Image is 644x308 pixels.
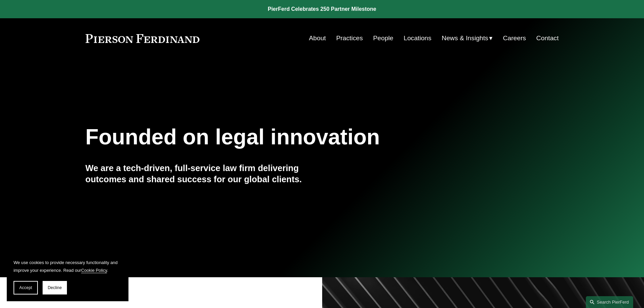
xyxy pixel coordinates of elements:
[442,32,493,45] a: folder dropdown
[14,259,122,274] p: We use cookies to provide necessary functionality and improve your experience. Read our .
[503,32,526,45] a: Careers
[7,252,128,301] section: Cookie banner
[14,281,38,294] button: Accept
[309,32,326,45] a: About
[536,32,558,45] a: Contact
[86,163,322,185] h4: We are a tech-driven, full-service law firm delivering outcomes and shared success for our global...
[586,296,633,308] a: Search this site
[19,285,32,290] span: Accept
[373,32,393,45] a: People
[86,125,480,149] h1: Founded on legal innovation
[48,285,62,290] span: Decline
[442,32,488,44] span: News & Insights
[43,281,67,294] button: Decline
[404,32,431,45] a: Locations
[81,268,107,273] a: Cookie Policy
[336,32,363,45] a: Practices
